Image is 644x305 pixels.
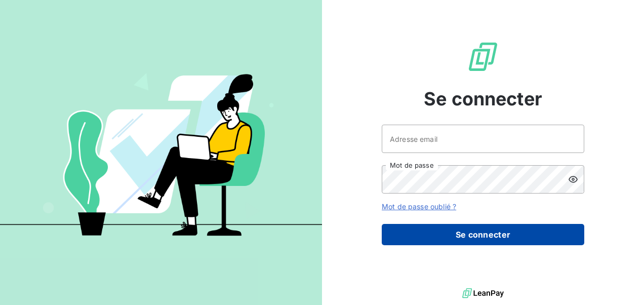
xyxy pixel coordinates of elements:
span: Se connecter [424,85,542,112]
button: Se connecter [382,224,584,245]
img: logo [462,286,504,301]
input: placeholder [382,125,584,153]
img: Logo LeanPay [467,41,499,73]
a: Mot de passe oublié ? [382,202,456,211]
